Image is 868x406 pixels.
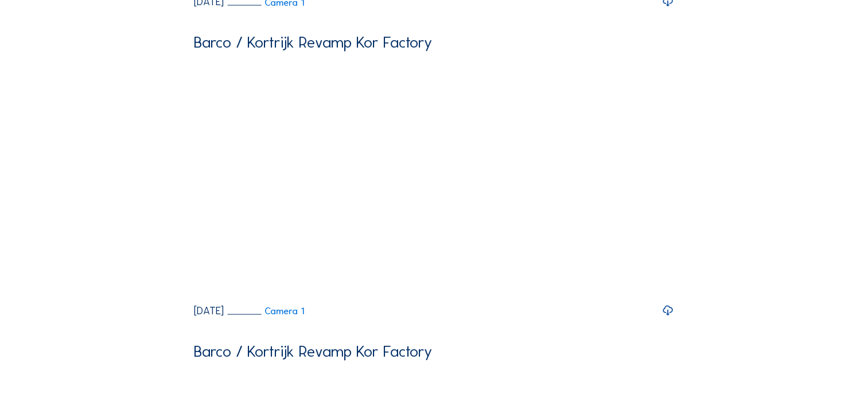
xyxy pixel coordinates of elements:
[194,343,432,360] div: Barco / Kortrijk Revamp Kor Factory
[194,34,432,50] div: Barco / Kortrijk Revamp Kor Factory
[194,58,674,298] video: Your browser does not support the video tag.
[194,306,224,317] div: [DATE]
[227,306,304,316] a: Camera 1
